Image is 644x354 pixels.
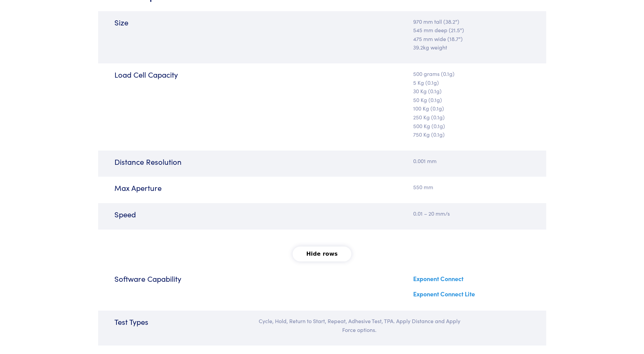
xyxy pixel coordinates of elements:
p: 970 mm tall (38.2") 545 mm deep (21.5") 475 mm wide (18.7") 39.2kg weight [413,17,542,52]
p: 0.01 – 20 mm/s [413,209,542,218]
h6: Max Aperture [114,183,243,193]
h6: Test Types [114,317,243,327]
button: Hide rows [293,247,351,261]
h6: Speed [114,209,243,220]
p: Cycle, Hold, Return to Start, Repeat, Adhesive Test, TPA. Apply Distance and Apply Force options. [252,317,467,334]
a: Exponent Connect [413,274,463,283]
p: 500 grams (0.1g) 5 Kg (0.1g) 30 Kg (0.1g) 50 Kg (0.1g) 100 Kg (0.1g) 250 Kg (0.1g) 500 Kg (0.1g) ... [413,70,542,139]
h6: Size [114,17,243,28]
p: 550 mm [413,183,542,192]
h6: Load Cell Capacity [114,70,243,80]
h6: Software Capability [114,274,243,284]
h6: Distance Resolution [114,157,243,167]
a: Exponent Connect Lite [413,290,475,298]
p: 0.001 mm [413,157,542,165]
